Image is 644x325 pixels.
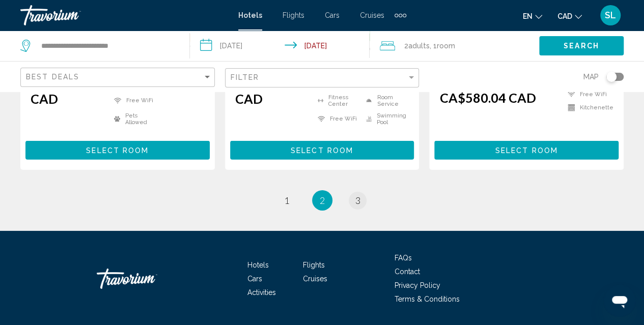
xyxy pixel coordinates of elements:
mat-select: Sort by [26,73,212,82]
span: Search [564,42,599,50]
ins: CA$580.04 CAD [439,90,536,105]
button: Check-in date: Aug 13, 2025 Check-out date: Aug 14, 2025 [190,31,370,61]
a: Travorium [20,5,228,25]
a: Flights [283,11,304,19]
span: , 1 [430,39,455,53]
button: Select Room [230,141,414,160]
button: Filter [225,68,419,88]
li: Free WiFi [109,94,157,107]
a: Hotels [238,11,262,19]
a: Cars [325,11,340,19]
span: 1 [284,195,289,206]
a: Travorium [97,263,199,294]
a: Flights [303,261,325,269]
span: Map [583,70,599,84]
button: Change currency [557,9,582,23]
span: Adults [408,42,430,50]
span: Filter [231,73,260,81]
span: 3 [355,195,360,206]
a: Hotels [247,261,269,269]
span: Select Room [86,146,149,155]
a: Terms & Conditions [395,295,460,303]
ul: Pagination [20,190,624,211]
a: FAQs [395,254,412,262]
a: Privacy Policy [395,281,440,289]
span: 2 [404,39,430,53]
span: Select Room [495,146,558,155]
a: Select Room [434,143,619,155]
a: Cruises [303,275,327,283]
a: Cruises [360,11,384,19]
button: Search [539,36,624,55]
a: Cars [247,275,262,283]
iframe: Button to launch messaging window [603,284,636,317]
li: Kitchenette [563,104,613,112]
span: en [523,12,533,20]
span: Select Room [291,146,353,155]
button: Travelers: 2 adults, 0 children [370,31,539,61]
li: Free WiFi [313,112,361,126]
button: Change language [523,9,542,23]
a: Contact [395,268,420,276]
li: Fitness Center [313,94,361,107]
button: Toggle map [599,72,624,81]
span: 2 [320,195,325,206]
li: Free WiFi [563,90,613,99]
li: Swimming Pool [361,112,409,126]
li: Pets Allowed [109,112,157,126]
button: Select Room [25,141,210,160]
li: Room Service [361,94,409,107]
button: Extra navigation items [395,7,406,23]
a: Activities [247,288,276,297]
span: CAD [557,12,572,20]
span: SL [605,10,616,20]
span: Best Deals [26,73,79,81]
span: Room [437,42,455,50]
a: Select Room [25,143,210,155]
button: User Menu [597,5,624,26]
a: Select Room [230,143,414,155]
button: Select Room [434,141,619,160]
